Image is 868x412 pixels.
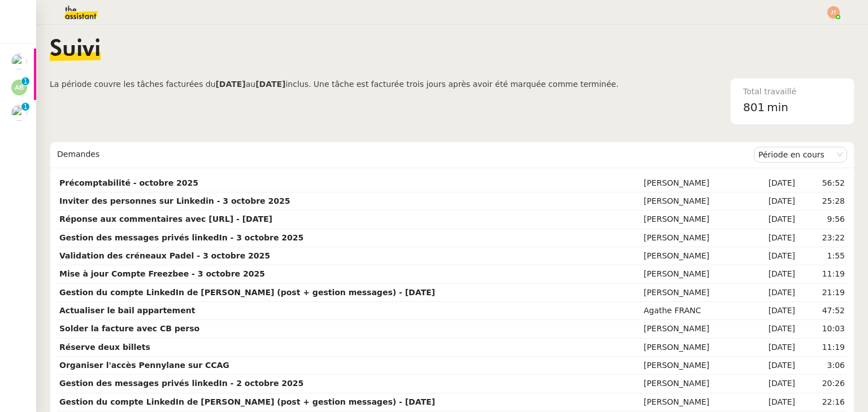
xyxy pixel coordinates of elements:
strong: Solder la facture avec CB perso [59,324,199,333]
strong: Validation des créneaux Padel - 3 octobre 2025 [59,251,270,260]
td: 3:06 [797,357,847,375]
td: 11:19 [797,265,847,283]
td: 23:22 [797,229,847,247]
strong: Réserve deux billets [59,343,150,352]
td: [DATE] [749,174,797,192]
td: [PERSON_NAME] [641,192,749,211]
td: [PERSON_NAME] [641,174,749,192]
img: users%2F3XW7N0tEcIOoc8sxKxWqDcFn91D2%2Favatar%2F5653ca14-9fea-463f-a381-ec4f4d723a3b [11,54,27,69]
td: [DATE] [749,357,797,375]
td: 47:52 [797,302,847,320]
strong: Précomptabilité - octobre 2025 [59,178,198,187]
td: [PERSON_NAME] [641,284,749,302]
td: [PERSON_NAME] [641,375,749,393]
td: 25:28 [797,192,847,211]
div: Total travaillé [743,85,841,98]
td: [DATE] [749,320,797,338]
td: 20:26 [797,375,847,393]
td: [PERSON_NAME] [641,265,749,283]
img: svg [11,80,27,95]
p: 1 [23,103,28,113]
strong: Gestion du compte LinkedIn de [PERSON_NAME] (post + gestion messages) - [DATE] [59,288,435,297]
td: [PERSON_NAME] [641,211,749,229]
td: [PERSON_NAME] [641,357,749,375]
td: Agathe FRANC [641,302,749,320]
td: [DATE] [749,265,797,283]
td: 9:56 [797,211,847,229]
p: 1 [23,77,28,87]
img: svg [827,6,840,19]
strong: Réponse aux commentaires avec [URL] - [DATE] [59,214,272,223]
div: Demandes [57,143,754,166]
span: au [246,80,255,89]
td: 22:16 [797,393,847,411]
td: [DATE] [749,302,797,320]
td: 11:19 [797,339,847,357]
strong: Mise à jour Compte Freezbee - 3 octobre 2025 [59,269,265,278]
b: [DATE] [215,80,245,89]
span: inclus. Une tâche est facturée trois jours après avoir été marquée comme terminée. [285,80,618,89]
td: 1:55 [797,247,847,265]
td: 56:52 [797,174,847,192]
span: min [767,98,788,117]
strong: Gestion du compte LinkedIn de [PERSON_NAME] (post + gestion messages) - [DATE] [59,397,435,406]
span: La période couvre les tâches facturées du [50,80,215,89]
strong: Inviter des personnes sur Linkedin - 3 octobre 2025 [59,196,290,205]
span: Suivi [50,38,101,61]
td: [DATE] [749,192,797,211]
img: users%2F37wbV9IbQuXMU0UH0ngzBXzaEe12%2Favatar%2Fcba66ece-c48a-48c8-9897-a2adc1834457 [11,105,27,121]
td: [DATE] [749,229,797,247]
nz-badge-sup: 1 [21,103,29,111]
td: [DATE] [749,211,797,229]
td: [DATE] [749,393,797,411]
strong: Actualiser le bail appartement [59,306,195,315]
td: [DATE] [749,339,797,357]
span: 801 [743,100,765,114]
td: 10:03 [797,320,847,338]
td: [PERSON_NAME] [641,339,749,357]
strong: Organiser l'accès Pennylane sur CCAG [59,361,229,370]
td: [PERSON_NAME] [641,229,749,247]
td: 21:19 [797,284,847,302]
b: [DATE] [255,80,285,89]
nz-select-item: Période en cours [758,147,843,162]
td: [PERSON_NAME] [641,320,749,338]
td: [PERSON_NAME] [641,393,749,411]
td: [DATE] [749,284,797,302]
td: [PERSON_NAME] [641,247,749,265]
td: [DATE] [749,247,797,265]
td: [DATE] [749,375,797,393]
strong: Gestion des messages privés linkedIn - 2 octobre 2025 [59,379,303,388]
strong: Gestion des messages privés linkedIn - 3 octobre 2025 [59,233,303,242]
nz-badge-sup: 1 [21,77,29,85]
